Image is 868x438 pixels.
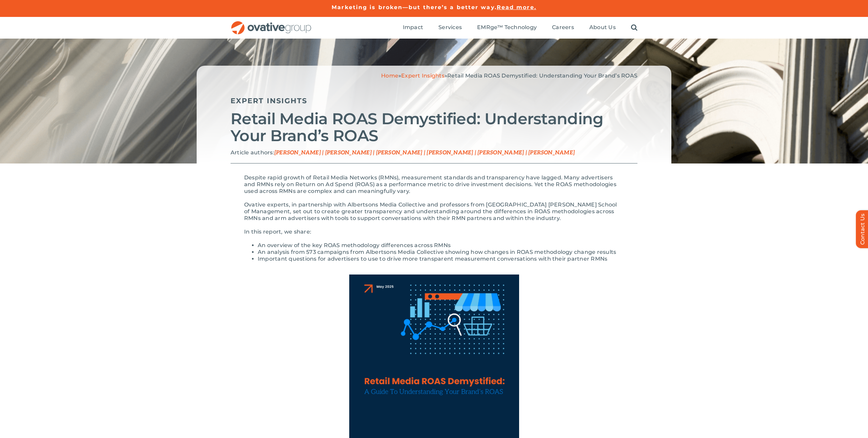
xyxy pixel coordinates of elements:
span: About Us [589,24,616,31]
a: Read more. [497,4,536,10]
h2: Retail Media ROAS Demystified: Understanding Your Brand’s ROAS [231,110,637,144]
li: An analysis from 573 campaigns from Albertsons Media Collective showing how changes in ROAS metho... [258,249,624,256]
a: Search [631,24,637,31]
span: Retail Media ROAS Demystified: Understanding Your Brand’s ROAS [447,72,637,79]
nav: Menu [403,17,637,39]
span: Impact [403,24,423,31]
p: In this report, we share: [244,228,624,235]
p: Article authors: [231,149,637,156]
li: An overview of the key ROAS methodology differences across RMNs [258,242,624,249]
a: EMRge™ Technology [477,24,537,31]
a: Expert Insights [231,96,308,105]
a: About Us [589,24,616,31]
a: Home [381,72,398,79]
span: Careers [552,24,574,31]
a: Marketing is broken—but there’s a better way. [332,4,497,10]
span: Services [438,24,462,31]
p: Despite rapid growth of Retail Media Networks (RMNs), measurement standards and transparency have... [244,174,624,195]
span: [PERSON_NAME] | [PERSON_NAME] | [PERSON_NAME] | [PERSON_NAME] | [PERSON_NAME] | [PERSON_NAME] [274,150,575,156]
span: EMRge™ Technology [477,24,537,31]
p: Ovative experts, in partnership with Albertsons Media Collective and professors from [GEOGRAPHIC_... [244,201,624,222]
a: Services [438,24,462,31]
a: Expert Insights [401,72,445,79]
a: OG_Full_horizontal_RGB [231,20,312,27]
li: Important questions for advertisers to use to drive more transparent measurement conversations wi... [258,256,624,262]
a: Careers [552,24,574,31]
a: Impact [403,24,423,31]
span: » » [381,72,637,79]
